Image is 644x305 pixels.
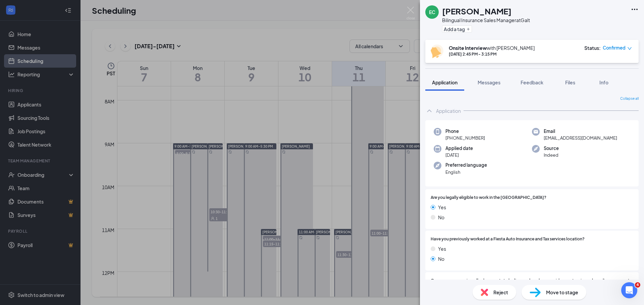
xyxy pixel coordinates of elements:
[432,79,458,85] span: Application
[445,135,485,141] span: [PHONE_NUMBER]
[544,152,559,158] span: Indeed
[449,45,487,51] b: Onsite Interview
[442,5,512,17] h1: [PERSON_NAME]
[442,25,472,32] button: PlusAdd a tag
[445,145,473,152] span: Applied date
[603,45,626,51] span: Confirmed
[631,5,639,13] svg: Ellipses
[425,107,433,115] svg: ChevronUp
[431,278,633,303] span: Our company requires all sales agents to be licensed, and we provide an extensive onboarding prog...
[565,79,575,85] span: Files
[445,162,487,168] span: Preferred language
[635,282,640,288] span: 4
[478,79,500,85] span: Messages
[466,27,470,31] svg: Plus
[436,107,461,114] div: Application
[442,17,530,23] div: Bilingual Insurance Sales Manager at Galt
[449,51,535,57] div: [DATE] 2:45 PM - 3:15 PM
[546,289,578,296] span: Move to stage
[584,45,601,51] div: Status :
[544,135,617,141] span: [EMAIL_ADDRESS][DOMAIN_NAME]
[449,45,535,51] div: with [PERSON_NAME]
[438,255,444,262] span: No
[445,169,487,175] span: English
[521,79,543,85] span: Feedback
[431,236,585,242] span: Have you previously worked at a Fiesta Auto Insurance and Tax services location?
[438,204,446,211] span: Yes
[429,9,435,15] div: EC
[599,79,608,85] span: Info
[627,46,632,51] span: down
[544,145,559,152] span: Source
[445,152,473,158] span: [DATE]
[493,289,508,296] span: Reject
[620,96,639,101] span: Collapse all
[544,128,617,135] span: Email
[438,214,444,221] span: No
[445,128,485,135] span: Phone
[621,282,637,298] iframe: Intercom live chat
[431,195,546,201] span: Are you legally eligible to work in the [GEOGRAPHIC_DATA]?
[438,245,446,252] span: Yes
